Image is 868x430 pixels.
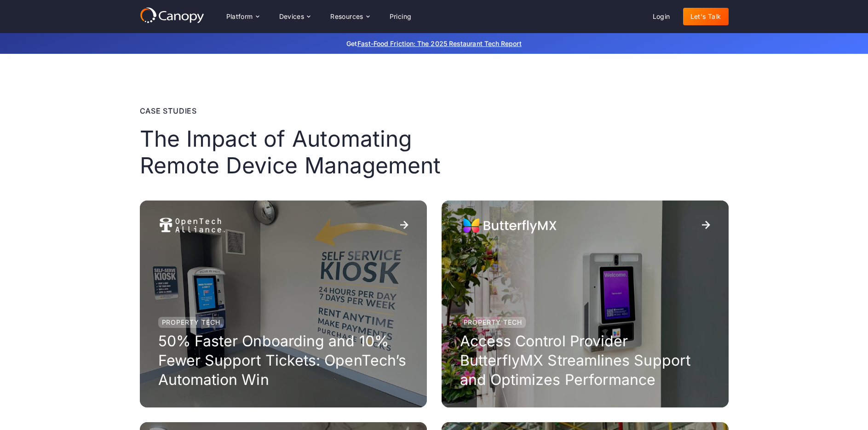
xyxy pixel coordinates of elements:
[357,40,522,47] a: Fast-Food Friction: The 2025 Restaurant Tech Report
[209,39,660,48] p: Get
[460,317,526,328] div: Property Tech
[323,7,376,26] div: Resources
[683,8,729,25] a: Let's Talk
[330,13,363,20] div: Resources
[219,7,266,26] div: Platform
[382,8,419,25] a: Pricing
[226,13,253,20] div: Platform
[460,332,710,389] h3: Access Control Provider ButterflyMX Streamlines Support and Optimizes Performance
[140,126,489,178] h2: The Impact of Automating Remote Device Management
[645,8,678,25] a: Login
[272,7,318,26] div: Devices
[158,317,224,328] div: Property Tech
[140,105,489,116] div: case studies
[140,201,427,407] a: Property Tech50% Faster Onboarding and 10% Fewer Support Tickets: OpenTech’s Automation Win
[442,201,729,407] a: Property TechAccess Control Provider ButterflyMX Streamlines Support and Optimizes Performance
[158,332,408,389] h3: 50% Faster Onboarding and 10% Fewer Support Tickets: OpenTech’s Automation Win
[279,13,305,20] div: Devices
